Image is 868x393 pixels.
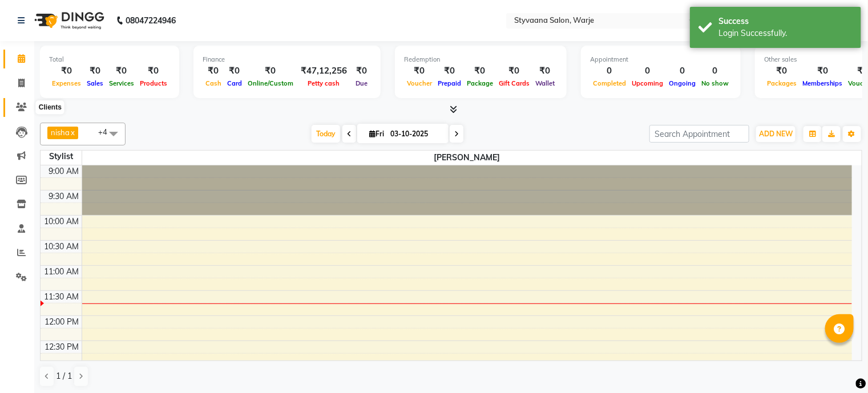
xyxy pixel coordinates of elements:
[245,64,296,78] div: ₹0
[203,79,224,87] span: Cash
[51,128,70,137] span: nisha
[224,64,245,78] div: ₹0
[666,64,699,78] div: 0
[496,79,532,87] span: Gift Cards
[56,370,72,382] span: 1 / 1
[532,79,558,87] span: Wallet
[629,64,666,78] div: 0
[590,79,629,87] span: Completed
[404,55,558,64] div: Redemption
[296,64,352,78] div: ₹47,12,256
[590,64,629,78] div: 0
[137,64,170,78] div: ₹0
[106,64,137,78] div: ₹0
[245,79,296,87] span: Online/Custom
[43,341,82,353] div: 12:30 PM
[42,266,82,278] div: 11:00 AM
[759,129,793,138] span: ADD NEW
[666,79,699,87] span: Ongoing
[629,79,666,87] span: Upcoming
[404,79,435,87] span: Voucher
[41,151,82,163] div: Stylist
[312,125,340,143] span: Today
[404,64,435,78] div: ₹0
[137,79,170,87] span: Products
[305,79,343,87] span: Petty cash
[435,64,464,78] div: ₹0
[464,79,496,87] span: Package
[800,64,846,78] div: ₹0
[49,64,84,78] div: ₹0
[49,55,170,64] div: Total
[224,79,245,87] span: Card
[718,27,853,39] div: Login Successfully.
[764,64,800,78] div: ₹0
[82,151,853,165] span: [PERSON_NAME]
[49,79,84,87] span: Expenses
[387,125,444,143] input: 2025-10-03
[47,191,82,202] div: 9:30 AM
[649,125,749,143] input: Search Appointment
[106,79,137,87] span: Services
[352,64,372,78] div: ₹0
[42,216,82,228] div: 10:00 AM
[496,64,532,78] div: ₹0
[98,127,116,136] span: +4
[203,55,372,64] div: Finance
[764,79,800,87] span: Packages
[756,126,796,142] button: ADD NEW
[29,5,107,37] img: logo
[353,79,370,87] span: Due
[126,5,176,37] b: 08047224946
[42,241,82,253] div: 10:30 AM
[532,64,558,78] div: ₹0
[43,316,82,328] div: 12:00 PM
[464,64,496,78] div: ₹0
[800,79,846,87] span: Memberships
[47,165,82,177] div: 9:00 AM
[203,64,224,78] div: ₹0
[590,55,732,64] div: Appointment
[699,64,732,78] div: 0
[699,79,732,87] span: No show
[84,64,106,78] div: ₹0
[36,101,64,115] div: Clients
[70,128,75,137] a: x
[84,79,106,87] span: Sales
[42,291,82,303] div: 11:30 AM
[366,129,387,138] span: Fri
[435,79,464,87] span: Prepaid
[718,15,853,27] div: Success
